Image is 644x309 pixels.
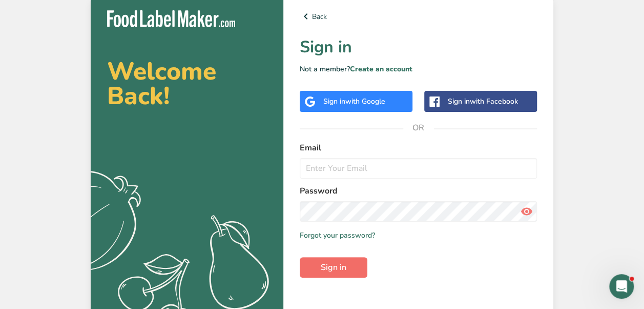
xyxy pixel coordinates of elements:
button: Sign in [300,257,367,278]
h2: Welcome Back! [107,59,267,108]
label: Email [300,142,537,154]
div: Sign in [323,96,385,107]
h1: Sign in [300,35,537,60]
span: Sign in [321,261,346,274]
img: Food Label Maker [107,10,235,27]
a: Forgot your password? [300,230,375,241]
a: Back [300,10,537,23]
span: with Facebook [470,96,518,106]
label: Password [300,185,537,197]
a: Create an account [350,64,412,74]
input: Enter Your Email [300,158,537,179]
span: OR [403,112,434,143]
iframe: Intercom live chat [609,274,634,299]
span: with Google [345,96,385,106]
p: Not a member? [300,64,537,74]
div: Sign in [448,96,518,107]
